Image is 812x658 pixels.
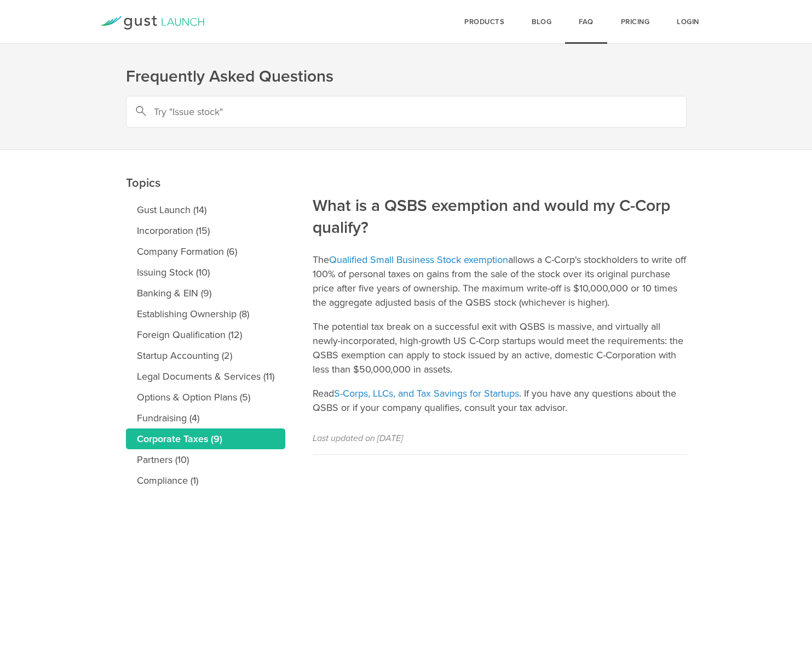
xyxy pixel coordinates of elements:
p: The potential tax break on a successful exit with QSBS is massive, and virtually all newly-incorp... [313,319,687,376]
a: Foreign Qualification (12) [126,324,285,345]
a: Incorporation (15) [126,220,285,241]
a: Banking & EIN (9) [126,283,285,304]
a: Establishing Ownership (8) [126,304,285,324]
input: Try "Issue stock" [126,96,687,128]
a: Qualified Small Business Stock exemption [329,254,508,266]
a: Fundraising (4) [126,408,285,428]
p: Last updated on [DATE] [313,431,687,445]
a: Startup Accounting (2) [126,345,285,366]
a: Gust Launch (14) [126,199,285,220]
a: Compliance (1) [126,470,285,491]
p: The allows a C-Corp's stockholders to write off 100% of personal taxes on gains from the sale of ... [313,253,687,310]
a: S-Corps, LLCs, and Tax Savings for Startups [334,387,519,399]
a: Options & Option Plans (5) [126,387,285,408]
h2: Topics [126,98,285,194]
h1: Frequently Asked Questions [126,66,687,88]
a: Company Formation (6) [126,241,285,262]
a: Issuing Stock (10) [126,262,285,283]
p: Read . If you have any questions about the QSBS or if your company qualifies, consult your tax ad... [313,386,687,415]
h2: What is a QSBS exemption and would my C-Corp qualify? [313,121,687,239]
a: Corporate Taxes (9) [126,428,285,449]
a: Legal Documents & Services (11) [126,366,285,387]
a: Partners (10) [126,449,285,470]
